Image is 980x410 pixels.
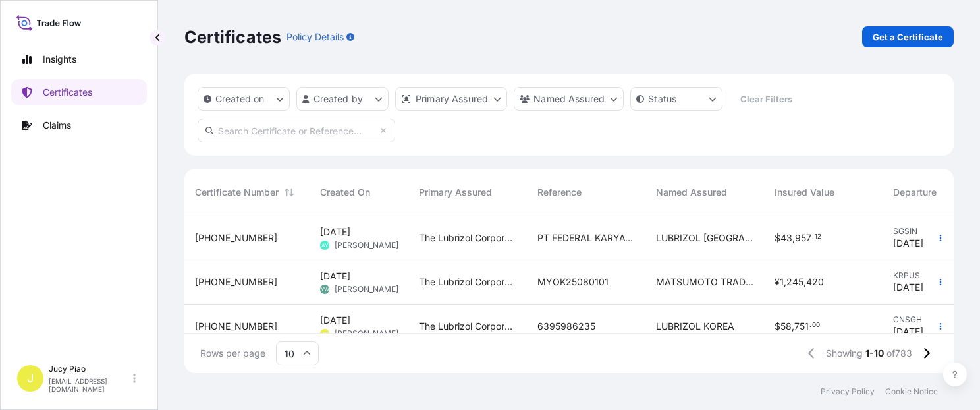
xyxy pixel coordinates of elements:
[320,186,370,199] span: Created On
[775,278,780,287] span: ¥
[320,270,350,283] span: [DATE]
[195,231,277,245] span: [PHONE_NUMBER]
[537,320,595,333] span: 6395986235
[812,323,820,328] span: 00
[740,92,792,105] p: Clear Filters
[893,314,971,325] span: CNSGH
[514,87,624,111] button: cargoOwner Filter options
[656,231,753,245] span: LUBRIZOL [GEOGRAPHIC_DATA] (PTE) LTD
[537,186,582,199] span: Reference
[656,186,727,199] span: Named Assured
[43,53,76,66] p: Insights
[780,233,792,243] span: 43
[821,386,875,397] a: Privacy Policy
[533,92,605,105] p: Named Assured
[786,278,803,287] span: 245
[893,281,923,294] span: [DATE]
[537,231,635,245] span: PT FEDERAL KARYATAMA
[893,237,923,250] span: [DATE]
[335,284,398,295] span: [PERSON_NAME]
[184,26,281,47] p: Certificates
[775,322,780,331] span: $
[780,322,792,331] span: 58
[794,322,809,331] span: 751
[780,278,784,287] span: 1
[296,87,389,111] button: createdBy Filter options
[862,26,954,47] a: Get a Certificate
[419,186,492,199] span: Primary Assured
[195,320,277,333] span: [PHONE_NUMBER]
[335,240,398,250] span: [PERSON_NAME]
[826,347,863,360] span: Showing
[395,87,507,111] button: distributor Filter options
[195,276,277,289] span: [PHONE_NUMBER]
[656,276,753,289] span: MATSUMOTO TRADING CO LTD
[873,30,943,44] p: Get a Certificate
[320,225,350,239] span: [DATE]
[195,186,279,199] span: Certificate Number
[43,119,71,132] p: Claims
[321,283,329,296] span: YW
[815,235,821,239] span: 12
[893,270,971,281] span: KRPUS
[11,112,147,138] a: Claims
[803,278,806,287] span: ,
[320,314,350,327] span: [DATE]
[27,372,34,385] span: J
[792,233,795,243] span: ,
[419,320,516,333] span: The Lubrizol Corporation
[795,233,811,243] span: 957
[537,276,609,289] span: MYOK25080101
[784,278,786,287] span: ,
[200,347,265,360] span: Rows per page
[812,235,814,239] span: .
[416,92,488,105] p: Primary Assured
[729,88,803,109] button: Clear Filters
[419,231,516,245] span: The Lubrizol Corporation
[885,386,938,397] a: Cookie Notice
[321,239,328,252] span: AY
[11,79,147,105] a: Certificates
[198,87,290,111] button: createdOn Filter options
[286,30,344,44] p: Policy Details
[335,328,398,339] span: [PERSON_NAME]
[656,320,734,333] span: LUBRIZOL KOREA
[11,46,147,73] a: Insights
[893,186,937,199] span: Departure
[49,364,130,374] p: Jucy Piao
[886,347,912,360] span: of 783
[775,186,834,199] span: Insured Value
[809,323,811,328] span: .
[648,92,676,105] p: Status
[43,86,92,99] p: Certificates
[775,233,780,243] span: $
[806,278,824,287] span: 420
[281,185,297,200] button: Sort
[792,322,794,331] span: ,
[313,92,364,105] p: Created by
[198,119,395,142] input: Search Certificate or Reference...
[865,347,884,360] span: 1-10
[630,87,722,111] button: certificateStatus Filter options
[49,377,130,393] p: [EMAIL_ADDRESS][DOMAIN_NAME]
[215,92,265,105] p: Created on
[893,325,923,338] span: [DATE]
[419,276,516,289] span: The Lubrizol Corporation
[893,226,971,237] span: SGSIN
